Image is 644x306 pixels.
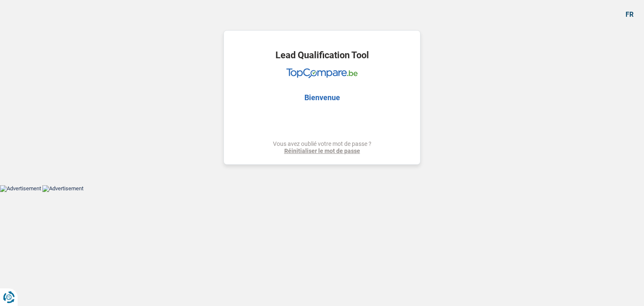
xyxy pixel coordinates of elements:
[304,93,340,102] h2: Bienvenue
[626,10,634,18] div: fr
[42,185,83,192] img: Advertisement
[273,140,371,155] div: Vous avez oublié votre mot de passe ?
[275,51,369,60] h1: Lead Qualification Tool
[286,68,358,78] img: TopCompare Logo
[273,148,371,155] a: Réinitialiser le mot de passe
